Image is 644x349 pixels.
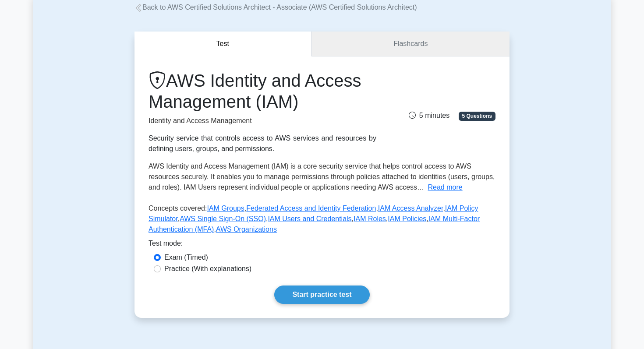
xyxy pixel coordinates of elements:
[164,264,251,274] label: Practice (With explanations)
[149,238,495,252] div: Test mode:
[149,162,495,191] span: AWS Identity and Access Management (IAM) is a core security service that helps control access to ...
[311,32,510,56] a: Flashcards
[409,112,449,119] span: 5 minutes
[149,70,376,112] h1: AWS Identity and Access Management (IAM)
[164,252,208,263] label: Exam (Timed)
[246,204,376,212] a: Federated Access and Identity Federation
[149,133,376,154] div: Security service that controls access to AWS services and resources by defining users, groups, an...
[354,215,386,222] a: IAM Roles
[216,226,277,233] a: AWS Organizations
[134,4,417,11] a: Back to AWS Certified Solutions Architect - Associate (AWS Certified Solutions Architect)
[134,32,311,56] button: Test
[149,203,495,238] p: Concepts covered: , , , , , , , , ,
[207,204,244,212] a: IAM Groups
[268,215,351,222] a: IAM Users and Credentials
[378,204,443,212] a: IAM Access Analyzer
[149,116,376,126] p: Identity and Access Management
[459,112,495,120] span: 5 Questions
[388,215,426,222] a: IAM Policies
[274,286,369,304] a: Start practice test
[428,182,463,193] button: Read more
[180,215,266,222] a: AWS Single Sign-On (SSO)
